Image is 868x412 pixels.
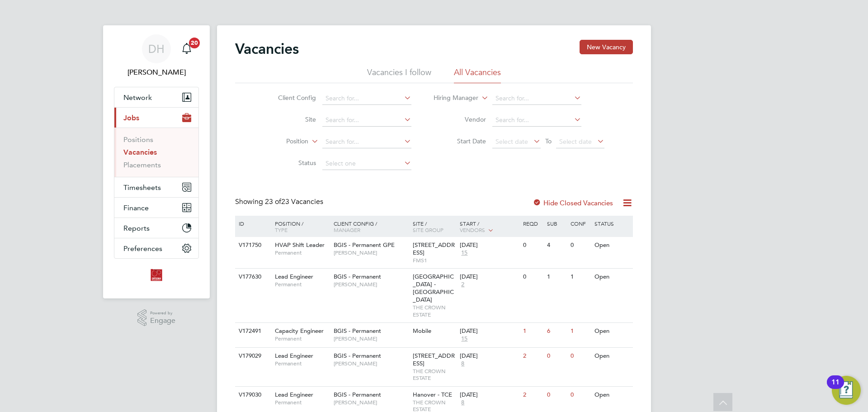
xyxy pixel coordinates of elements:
[545,237,568,254] div: 4
[334,281,408,288] span: [PERSON_NAME]
[178,34,196,63] a: 20
[114,268,199,282] a: Go to home page
[334,399,408,406] span: [PERSON_NAME]
[322,157,411,170] input: Select one
[460,352,519,360] div: [DATE]
[235,197,325,207] div: Showing
[275,335,329,342] span: Permanent
[460,360,466,368] span: 8
[322,92,411,105] input: Search for...
[568,348,592,365] div: 0
[413,257,456,264] span: FMS1
[275,241,325,249] span: HVAP Shift Leader
[334,391,381,398] span: BGIS - Permanent
[150,309,175,317] span: Powered by
[103,25,210,298] nav: Main navigation
[413,391,452,398] span: Hanover - TCE
[265,197,281,206] span: 23 of
[568,269,592,285] div: 1
[123,135,153,144] a: Positions
[268,216,331,237] div: Position /
[236,348,268,365] div: V179029
[275,327,324,335] span: Capacity Engineer
[334,352,381,360] span: BGIS - Permanent
[495,137,528,146] span: Select date
[592,216,632,231] div: Status
[236,387,268,403] div: V179030
[521,323,544,340] div: 1
[235,40,299,58] h2: Vacancies
[236,269,268,285] div: V177630
[114,198,198,218] button: Finance
[592,387,632,403] div: Open
[236,323,268,340] div: V172491
[580,40,633,54] button: New Vacancy
[592,348,632,365] div: Open
[114,87,198,107] button: Network
[545,387,568,403] div: 0
[264,94,316,102] label: Client Config
[123,204,149,212] span: Finance
[264,159,316,167] label: Status
[334,226,360,233] span: Manager
[236,216,268,231] div: ID
[413,327,431,335] span: Mobile
[460,399,466,407] span: 8
[831,382,840,394] div: 11
[521,348,544,365] div: 2
[592,323,632,340] div: Open
[454,67,501,83] li: All Vacancies
[334,241,395,249] span: BGIS - Permanent GPE
[123,244,162,253] span: Preferences
[542,135,554,147] span: To
[434,115,486,123] label: Vendor
[275,281,329,288] span: Permanent
[334,360,408,367] span: [PERSON_NAME]
[334,335,408,342] span: [PERSON_NAME]
[114,128,198,177] div: Jobs
[413,273,454,303] span: [GEOGRAPHIC_DATA] - [GEOGRAPHIC_DATA]
[460,391,519,399] div: [DATE]
[521,387,544,403] div: 2
[545,269,568,285] div: 1
[236,237,268,254] div: V171750
[256,137,308,146] label: Position
[434,137,486,145] label: Start Date
[492,92,581,105] input: Search for...
[275,226,288,233] span: Type
[334,273,381,280] span: BGIS - Permanent
[460,226,485,233] span: Vendors
[275,360,329,367] span: Permanent
[568,323,592,340] div: 1
[150,317,175,325] span: Engage
[137,309,176,327] a: Powered byEngage
[413,241,455,256] span: [STREET_ADDRESS]
[568,387,592,403] div: 0
[559,137,592,146] span: Select date
[275,399,329,406] span: Permanent
[568,237,592,254] div: 0
[832,376,861,405] button: Open Resource Center, 11 new notifications
[334,249,408,256] span: [PERSON_NAME]
[275,249,329,256] span: Permanent
[275,391,313,398] span: Lead Engineer
[334,327,381,335] span: BGIS - Permanent
[114,177,198,197] button: Timesheets
[460,242,519,249] div: [DATE]
[545,348,568,365] div: 0
[545,216,568,231] div: Sub
[264,115,316,123] label: Site
[413,352,455,367] span: [STREET_ADDRESS]
[114,238,198,258] button: Preferences
[533,199,613,207] label: Hide Closed Vacancies
[114,218,198,238] button: Reports
[149,268,164,282] img: optionsresourcing-logo-retina.png
[123,114,139,122] span: Jobs
[460,273,519,281] div: [DATE]
[568,216,592,231] div: Conf
[545,323,568,340] div: 6
[592,269,632,285] div: Open
[123,183,161,192] span: Timesheets
[458,216,521,238] div: Start /
[331,216,410,237] div: Client Config /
